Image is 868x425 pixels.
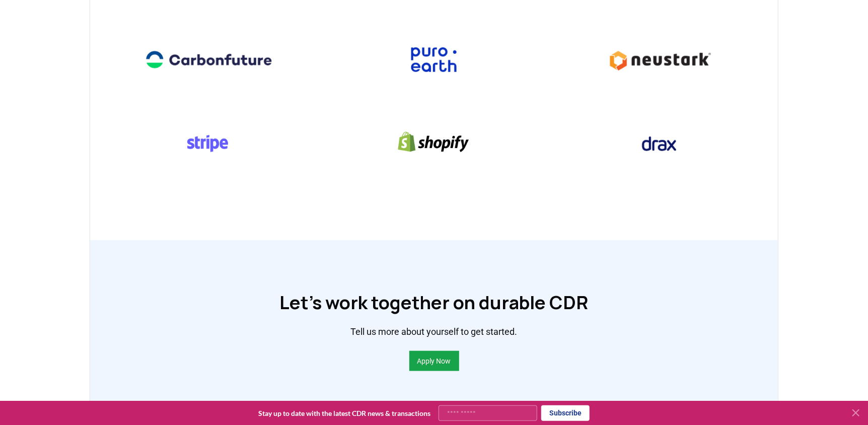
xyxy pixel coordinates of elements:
[351,325,518,339] p: Tell us more about yourself to get started.
[587,32,731,88] img: Neustark logo
[587,116,731,171] img: Drax logo
[137,32,281,88] img: Carbonfuture logo
[362,116,506,171] img: Shopify logo
[362,32,506,88] img: Puro.earth logo
[137,116,281,171] img: Stripe logo
[417,356,451,366] a: Apply Now
[280,293,589,313] h1: Let’s work together on durable CDR
[409,351,459,371] button: Apply Now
